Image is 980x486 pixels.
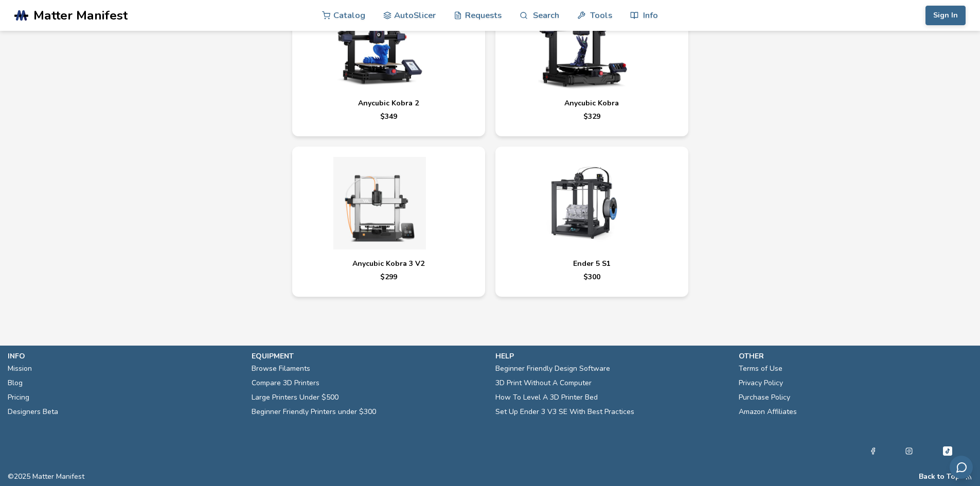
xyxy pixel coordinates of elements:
[8,473,84,481] span: © 2025 Matter Manifest
[33,8,128,23] span: Matter Manifest
[495,405,634,419] a: Set Up Ender 3 V3 SE With Best Practices
[8,362,32,376] a: Mission
[506,99,678,107] h4: Anycubic Kobra
[495,351,729,362] p: help
[8,405,58,419] a: Designers Beta
[506,113,678,121] p: $ 329
[495,362,610,376] a: Beginner Friendly Design Software
[8,351,241,362] p: info
[506,260,678,268] h4: Ender 5 S1
[965,473,972,481] a: RSS Feed
[302,113,475,121] p: $ 349
[950,456,973,479] button: Send feedback via email
[302,273,475,281] p: $ 299
[495,147,688,297] a: Ender 5 S1$300
[302,99,475,107] h4: Anycubic Kobra 2
[905,445,913,457] a: Instagram
[495,376,592,390] a: 3D Print Without A Computer
[506,273,678,281] p: $ 300
[252,351,485,362] p: equipment
[292,147,485,297] a: Anycubic Kobra 3 V2$299
[739,351,972,362] p: other
[252,376,319,390] a: Compare 3D Printers
[739,405,797,419] a: Amazon Affiliates
[495,390,598,405] a: How To Level A 3D Printer Bed
[739,390,790,405] a: Purchase Policy
[8,390,29,405] a: Pricing
[919,473,960,481] button: Back to Top
[739,362,782,376] a: Terms of Use
[252,390,338,405] a: Large Printers Under $500
[941,445,954,457] a: Tiktok
[252,362,310,376] a: Browse Filaments
[506,157,660,249] img: Ender 5 S1
[302,260,475,268] h4: Anycubic Kobra 3 V2
[739,376,783,390] a: Privacy Policy
[302,157,457,249] img: Anycubic Kobra 3 V2
[8,376,23,390] a: Blog
[925,6,966,25] button: Sign In
[869,445,877,457] a: Facebook
[252,405,376,419] a: Beginner Friendly Printers under $300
